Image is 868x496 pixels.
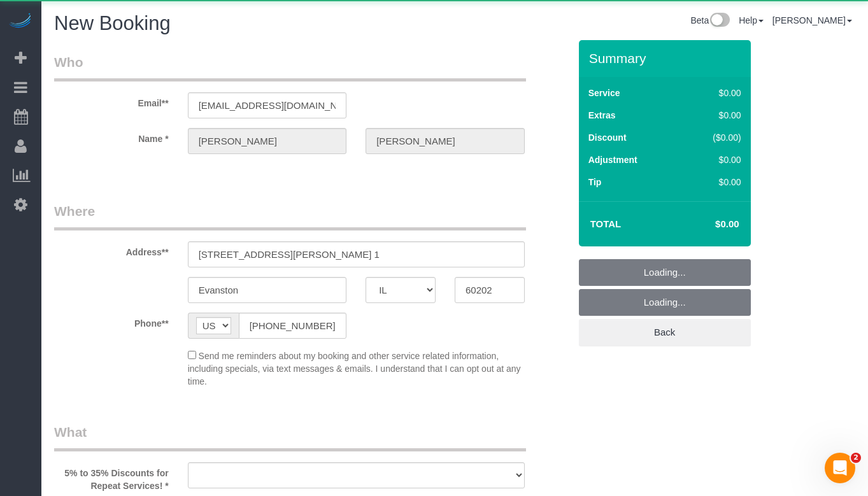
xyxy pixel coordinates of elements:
[54,53,526,81] legend: Who
[690,15,730,25] a: Beta
[588,176,602,188] label: Tip
[588,109,616,122] label: Extras
[677,219,739,230] h4: $0.00
[709,13,730,29] img: New interface
[687,176,741,188] div: $0.00
[825,453,855,483] iframe: Intercom live chat
[54,423,526,451] legend: What
[54,12,171,34] span: New Booking
[687,109,741,122] div: $0.00
[588,153,637,166] label: Adjustment
[739,15,764,25] a: Help
[45,462,178,492] label: 5% to 35% Discounts for Repeat Services! *
[54,202,526,230] legend: Where
[188,128,347,154] input: First Name**
[687,153,741,166] div: $0.00
[588,87,620,99] label: Service
[8,13,33,31] img: Automaid Logo
[851,453,861,463] span: 2
[579,319,751,346] a: Back
[588,131,627,144] label: Discount
[188,351,521,386] span: Send me reminders about my booking and other service related information, including specials, via...
[687,131,741,144] div: ($0.00)
[589,51,744,66] h3: Summary
[366,128,525,154] input: Last Name*
[772,15,852,25] a: [PERSON_NAME]
[687,87,741,99] div: $0.00
[45,128,178,145] label: Name *
[455,277,525,303] input: Zip Code**
[590,218,622,229] strong: Total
